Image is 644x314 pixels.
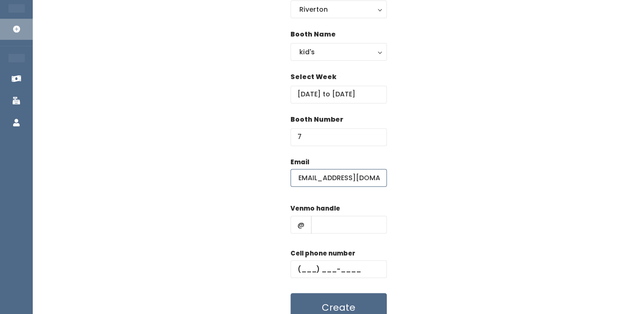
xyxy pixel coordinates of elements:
[290,128,387,146] input: Booth Number
[290,158,309,167] label: Email
[299,47,378,57] div: kid's
[290,0,387,18] button: Riverton
[299,4,378,15] div: Riverton
[290,72,336,82] label: Select Week
[290,29,336,39] label: Booth Name
[290,260,387,278] input: (___) ___-____
[290,204,340,213] label: Venmo handle
[290,115,343,124] label: Booth Number
[290,86,387,103] input: Select week
[290,43,387,61] button: kid's
[290,169,387,187] input: @ .
[290,249,355,258] label: Cell phone number
[290,216,311,234] span: @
